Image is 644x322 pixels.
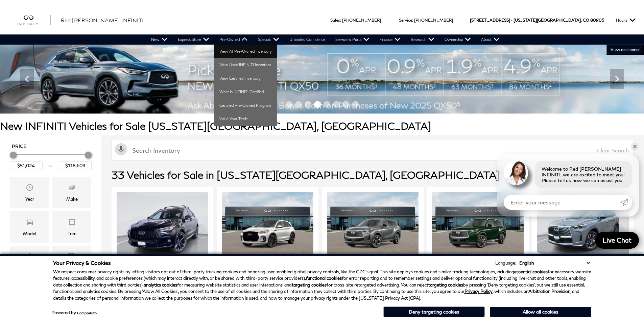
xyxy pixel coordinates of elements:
[222,192,314,262] img: 2025 INFINITI QX50 Sport AWD 1
[112,169,500,181] span: 33 Vehicles for Sale in [US_STATE][GEOGRAPHIC_DATA], [GEOGRAPHIC_DATA]
[611,47,640,52] span: VIEW DISCLAIMER
[52,246,91,277] div: FueltypeFueltype
[476,34,505,45] a: About
[51,311,97,315] div: Powered by
[17,15,51,26] a: infiniti
[10,211,49,242] div: ModelModel
[214,99,277,112] a: Certified Pre-Owned Program
[286,101,292,108] span: Go to slide 1
[610,69,624,89] div: Next
[324,101,330,108] span: Go to slide 5
[26,182,34,195] span: Year
[595,232,639,249] a: Live Chat
[306,275,342,281] strong: functional cookies
[85,152,92,158] div: Maximum Price
[375,34,406,45] a: Finance
[68,182,76,195] span: Make
[214,72,277,85] a: View Certified Inventory
[340,18,341,23] span: :
[52,177,91,208] div: MakeMake
[330,34,375,45] a: Service & Parts
[214,45,277,58] a: View All Pre-Owned Inventory
[537,192,630,262] img: 2026 INFINITI QX60 Luxe AWD 1
[464,289,493,294] a: Privacy Policy
[117,192,209,262] div: 1 / 2
[470,18,604,23] a: [STREET_ADDRESS] • [US_STATE][GEOGRAPHIC_DATA], CO 80905
[305,101,311,108] span: Go to slide 3
[504,161,528,185] img: Agent profile photo
[295,101,302,108] span: Go to slide 2
[504,195,620,210] input: Enter your message
[77,311,97,315] a: ComplyAuto
[439,34,476,45] a: Ownership
[535,161,632,188] div: Welcome to Red [PERSON_NAME] INFINITI, we are excited to meet you! Please tell us how we can assi...
[537,192,630,262] div: 1 / 2
[406,34,439,45] a: Research
[68,230,76,237] div: Trim
[20,69,34,89] div: Previous
[599,236,635,244] span: Live Chat
[432,192,525,262] img: 2026 INFINITI QX60 Luxe AWD 1
[383,306,485,317] button: Deny targeting cookies
[333,101,340,108] span: Go to slide 6
[620,195,632,210] a: Submit
[61,17,144,23] span: Red [PERSON_NAME] INFINITI
[10,152,17,158] div: Minimum Price
[10,246,49,277] div: FeaturesFeatures
[214,85,277,99] a: What Is INFINITI Certified
[514,6,582,34] span: [US_STATE][GEOGRAPHIC_DATA],
[53,269,591,302] p: We respect consumer privacy rights by letting visitors opt out of third-party tracking cookies an...
[606,45,644,55] button: VIEW DISCLAIMER
[327,192,420,262] img: 2026 INFINITI QX60 Pure AWD 1
[495,261,516,265] div: Language:
[399,18,412,23] span: Service
[26,251,34,265] span: Features
[68,216,76,230] span: Trim
[59,161,92,170] input: Maximum
[10,177,49,208] div: YearYear
[10,149,92,170] div: Price
[490,307,591,317] button: Allow all cookies
[66,195,78,203] div: Make
[17,15,51,26] img: INFINITI
[214,58,277,72] a: View Used INFINITI Inventory
[432,192,525,262] div: 1 / 2
[52,211,91,242] div: TrimTrim
[115,143,127,155] svg: Click to toggle on voice search
[144,282,177,288] strong: analytics cookies
[146,34,173,45] a: New
[470,6,512,34] span: [STREET_ADDRESS] •
[253,34,284,45] a: Specials
[314,101,321,108] span: Go to slide 4
[25,195,34,203] div: Year
[414,18,453,23] a: [PHONE_NUMBER]
[342,101,349,108] span: Go to slide 7
[26,216,34,230] span: Model
[214,112,277,126] a: Value Your Trade
[352,101,359,108] span: Go to slide 8
[12,143,90,149] h5: Price
[112,140,634,161] input: Search Inventory
[10,161,43,170] input: Minimum
[68,251,76,265] span: Fueltype
[613,6,639,34] button: Open the hours dropdown
[292,282,327,288] strong: targeting cookies
[53,259,111,266] span: Your Privacy & Cookies
[590,6,604,34] span: 80905
[342,18,381,23] a: [PHONE_NUMBER]
[23,230,36,237] div: Model
[583,6,589,34] span: CO
[412,18,413,23] span: :
[173,34,214,45] a: Express Store
[514,269,548,274] strong: essential cookies
[146,34,505,45] nav: Main Navigation
[428,282,463,288] strong: targeting cookies
[222,192,314,262] div: 1 / 2
[330,18,340,23] span: Sales
[214,34,253,45] a: Pre-Owned
[327,192,420,262] div: 1 / 2
[117,192,209,262] img: 2025 INFINITI QX50 Sport AWD 1
[284,34,330,45] a: Unlimited Confidence
[61,16,144,24] a: Red [PERSON_NAME] INFINITI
